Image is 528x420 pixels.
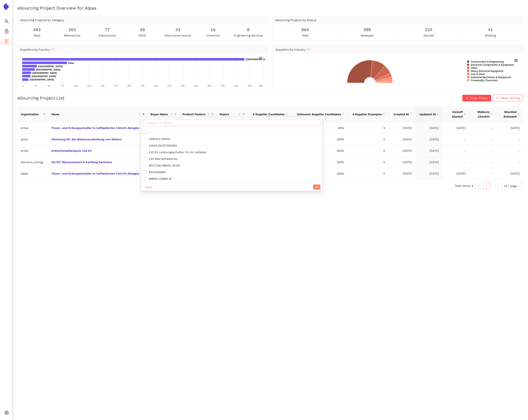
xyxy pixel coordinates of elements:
[52,48,54,51] span: info-circle
[147,106,179,122] th: this column's title is Buyer Name,this column is sortable
[415,168,442,179] td: [DATE]
[61,85,64,87] text: 75
[275,18,316,22] span: eSourcing Projects by Status
[442,134,469,145] td: -
[347,106,388,122] th: this column's title is # Supplier Examples,this column is sortable
[475,183,482,189] li: Previous Page
[504,183,521,189] span: 10 / page
[496,134,523,145] td: -
[242,111,246,117] span: filter
[51,112,137,117] span: Name
[246,58,270,61] text: [GEOGRAPHIC_DATA]
[34,85,37,87] text: 25
[145,121,148,124] span: search
[32,75,56,78] text: [GEOGRAPHIC_DATA]
[181,85,184,87] text: 300
[471,73,485,76] text: Iron & Steel
[38,65,63,68] text: [GEOGRAPHIC_DATA]
[147,137,170,141] span: 100kW E-Motor
[488,27,493,33] span: 41
[248,85,251,87] text: 425
[419,112,436,117] span: Updated At
[147,170,165,174] span: 8315100083
[140,27,145,33] span: 56
[147,157,178,160] span: 12V Starterbatterien
[101,85,104,87] text: 150
[388,106,415,122] th: this column's title is Created At,this column is sortable
[21,112,41,117] span: Organization
[496,168,523,179] td: [DATE]
[147,151,206,154] span: 110 KV Leistungsschalter für Air isolated
[20,48,54,51] span: Suppliers by Country
[496,106,523,122] th: this column's title is Shortlist Released,this column is sortable
[475,183,482,189] button: left
[425,27,432,33] span: 224
[501,183,523,189] div: Page Size
[211,27,216,33] span: 16
[145,185,153,189] span: Reset
[347,134,388,145] td: 0
[496,97,499,100] span: close
[147,131,150,134] span: -
[17,122,48,134] td: enbw
[208,85,211,87] text: 350
[469,157,496,168] td: -
[242,113,245,115] span: filter
[291,106,347,122] th: this column's title is Unknown Supplier Candidates,this column is sortable
[5,38,9,46] span: container
[33,27,41,33] span: 453
[17,95,64,101] h2: eSourcing Project List
[34,33,40,38] span: total
[167,85,171,87] text: 275
[30,78,54,81] text: [GEOGRAPHIC_DATA]
[43,113,46,115] span: filter
[147,177,171,180] span: 89BSD-028BA-B
[388,122,415,134] td: [DATE]
[315,185,319,189] span: OK
[105,27,110,33] span: 77
[469,134,496,145] td: -
[221,85,225,87] text: 375
[496,157,523,168] td: -
[259,85,263,87] text: 450
[127,85,131,87] text: 200
[499,110,517,119] span: Shortlist Released
[141,85,144,87] text: 225
[206,33,220,38] span: chemical
[442,157,469,168] td: -
[68,62,74,64] text: Other
[275,48,310,51] span: Suppliers by Industry
[307,48,310,51] span: info-circle
[17,157,48,168] td: siemens_energy
[17,145,48,157] td: enbw
[220,112,238,117] span: Status
[36,68,61,71] text: [GEOGRAPHIC_DATA]
[211,111,215,117] span: filter
[138,33,147,38] span: other
[175,27,180,33] span: 33
[174,113,177,115] span: filter
[32,72,57,74] text: [GEOGRAPHIC_DATA]
[471,79,498,82] text: Commodity Chemicals
[173,111,177,117] span: filter
[442,168,469,179] td: [DATE]
[347,122,388,134] td: 4
[442,145,469,157] td: -
[179,106,216,122] th: this column's title is Product Feature,this column is sortable
[48,106,147,122] th: this column's title is Name,this column is sortable
[3,3,10,10] img: Logo
[423,33,434,38] span: started
[48,85,50,87] text: 50
[470,96,488,100] span: Clear Filters
[87,85,91,87] text: 125
[216,106,247,122] th: this column's title is Status,this column is sortable
[363,27,371,33] span: 399
[493,95,523,101] button: closeReset Sorting
[17,168,48,179] td: alpas
[347,145,388,157] td: 0
[5,28,9,36] span: file-add
[114,85,118,87] text: 175
[74,85,78,87] text: 100
[347,168,388,179] td: 0
[17,5,523,11] h2: eSourcing Project Overview for Alpas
